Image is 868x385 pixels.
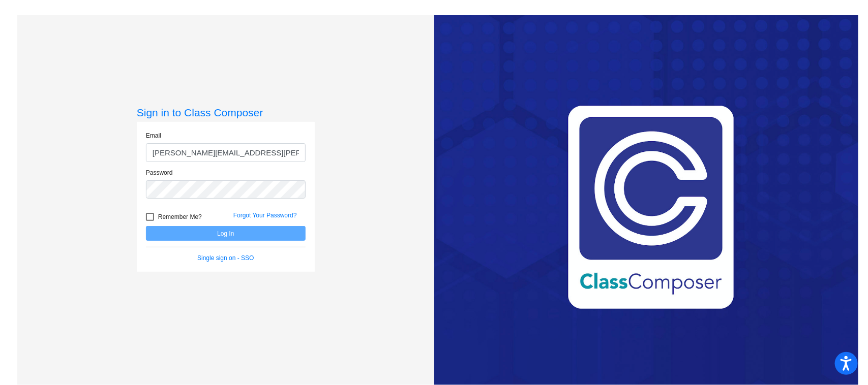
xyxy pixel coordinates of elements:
[233,212,297,219] a: Forgot Your Password?
[146,131,161,140] label: Email
[146,168,173,177] label: Password
[137,106,315,119] h3: Sign in to Class Composer
[158,211,202,223] span: Remember Me?
[146,226,306,241] button: Log In
[197,254,254,262] a: Single sign on - SSO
